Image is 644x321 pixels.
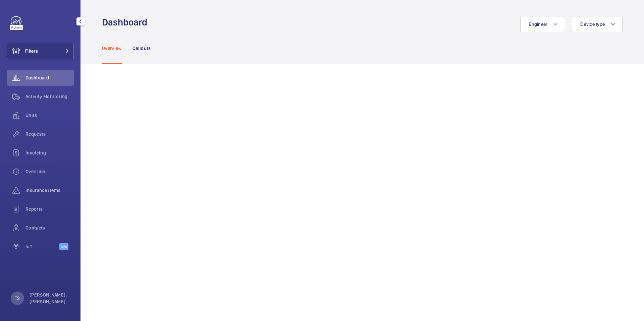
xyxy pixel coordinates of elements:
p: [PERSON_NAME], [PERSON_NAME] [30,292,70,305]
p: TS [15,295,20,302]
p: Callouts [132,45,151,52]
span: Contacts [25,224,74,231]
span: Engineer [529,21,547,27]
button: Engineer [520,16,565,32]
span: Filters [25,48,38,54]
span: Requests [25,131,74,137]
span: Dashboard [25,74,74,81]
span: Units [25,112,74,119]
span: IoT [25,243,59,250]
button: Filters [7,43,74,59]
button: Device type [572,16,623,32]
span: Overtime [25,168,74,175]
span: Device type [580,21,605,27]
span: Invoicing [25,149,74,156]
span: Insurance items [25,187,74,194]
p: Overview [102,45,122,52]
h1: Dashboard [102,16,151,28]
span: Reports [25,206,74,212]
span: Activity Monitoring [25,93,74,100]
span: Beta [59,243,68,250]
